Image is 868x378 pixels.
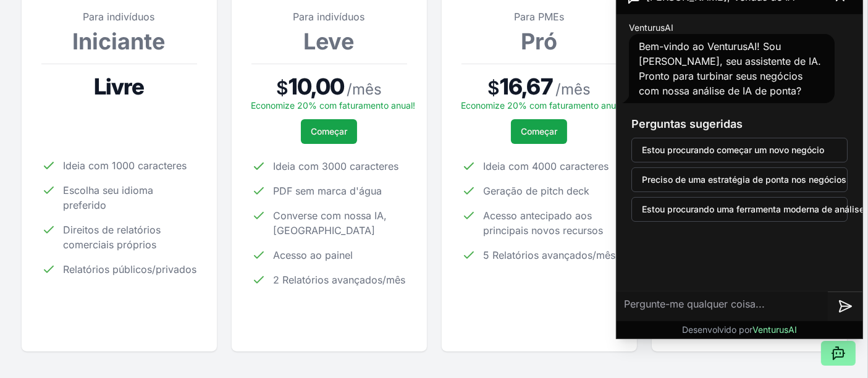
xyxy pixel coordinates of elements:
button: Estou procurando começar um novo negócio [631,138,848,162]
font: Para indivíduos [293,10,365,23]
font: Ideia com 1000 caracteres [64,159,187,172]
button: Começar [511,119,567,144]
button: Preciso de uma estratégia de ponta nos negócios [631,167,848,192]
font: 2 Relatórios avançados/mês [274,274,406,286]
font: Para PMEs [514,10,564,23]
font: VenturusAI [752,324,797,335]
font: Estou procurando começar um novo negócio [642,145,824,155]
font: mês [352,80,382,98]
font: Converse com nossa IA, [GEOGRAPHIC_DATA] [274,209,387,237]
font: Direitos de relatórios comerciais próprios [64,224,161,251]
font: / [347,80,352,98]
font: Pró [521,28,557,55]
font: $ [487,77,500,99]
font: Preciso de uma estratégia de ponta nos negócios [642,174,846,185]
font: Desenvolvido por [682,324,752,335]
font: Livre [94,73,145,100]
font: Leve [304,28,355,55]
font: Geração de pitch deck [484,185,590,197]
font: Perguntas sugeridas [631,117,743,130]
font: Acesso ao painel [274,249,353,261]
font: Escolha seu idioma preferido [64,184,154,211]
font: Para indivíduos [83,10,155,23]
font: PDF sem marca d'água [274,185,382,197]
font: 16,67 [500,73,553,100]
font: VenturusAI [629,22,673,33]
font: 5 Relatórios avançados/mês [484,249,616,261]
font: 10,00 [289,73,345,100]
font: Relatórios públicos/privados [64,263,197,275]
font: Acesso antecipado aos principais novos recursos [484,209,604,237]
font: $ [276,77,289,99]
font: Economize 20% com faturamento anual! [251,100,416,111]
font: mês [561,80,591,98]
button: Começar [301,119,357,144]
font: Iniciante [73,28,166,55]
button: Estou procurando uma ferramenta moderna de análise de negócios [631,197,848,222]
font: Começar [521,126,557,136]
font: Ideia com 3000 caracteres [274,160,399,172]
font: Economize 20% com faturamento anual! [461,100,626,111]
font: / [555,80,561,98]
font: Começar [311,126,347,136]
font: Ideia com 4000 caracteres [484,160,609,172]
font: Bem-vindo ao VenturusAI! Sou [PERSON_NAME], seu assistente de IA. Pronto para turbinar seus negóc... [639,40,821,97]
